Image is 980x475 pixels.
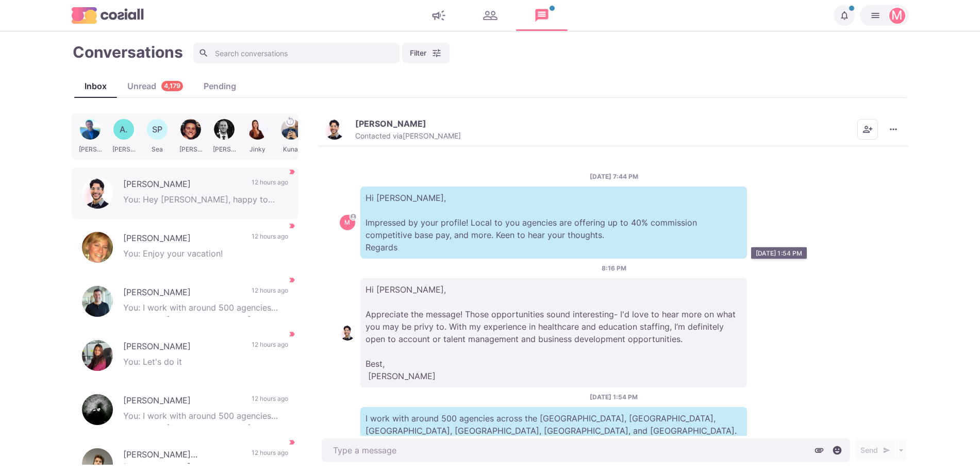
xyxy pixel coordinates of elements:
[324,118,461,141] button: Bryan Melendez Fuentes[PERSON_NAME]Contacted via[PERSON_NAME]
[891,9,903,22] div: Martin
[73,43,183,61] h1: Conversations
[193,80,246,92] div: Pending
[829,443,845,458] button: Select emoji
[74,80,117,92] div: Inbox
[72,7,144,23] img: logo
[811,443,827,458] button: Attach files
[350,214,356,219] svg: avatar
[82,232,113,263] img: Jennifer Minghenelli
[602,264,626,273] p: 8:16 PM
[123,178,241,193] p: [PERSON_NAME]
[402,43,450,63] button: Filter
[834,5,855,26] button: Notifications
[340,325,355,341] img: Bryan Melendez Fuentes
[855,440,895,461] button: Send
[252,340,288,355] p: 12 hours ago
[123,394,241,410] p: [PERSON_NAME]
[252,178,288,193] p: 12 hours ago
[252,286,288,301] p: 12 hours ago
[123,340,241,355] p: [PERSON_NAME]
[857,119,878,140] button: Add add contacts
[355,118,426,129] p: [PERSON_NAME]
[355,131,461,141] p: Contacted via [PERSON_NAME]
[883,119,904,140] button: More menu
[590,393,638,402] p: [DATE] 1:54 PM
[82,286,113,317] img: Richard Hindle
[164,81,180,91] p: 4,179
[123,286,241,301] p: [PERSON_NAME]
[123,193,288,209] p: You: Hey [PERSON_NAME], happy to jump on a call this week!
[123,232,241,247] p: [PERSON_NAME]
[252,448,288,464] p: 12 hours ago
[123,247,288,263] p: You: Enjoy your vacation!
[193,43,400,63] input: Search conversations
[324,119,345,140] img: Bryan Melendez Fuentes
[123,355,288,371] p: You: Let's do it
[344,219,350,226] div: Martin
[360,186,747,259] p: Hi [PERSON_NAME], Impressed by your profile! Local to you agencies are offering up to 40% commiss...
[360,278,747,387] p: Hi [PERSON_NAME], Appreciate the message! Those opportunities sound interesting- I'd love to hear...
[252,232,288,247] p: 12 hours ago
[117,80,193,92] div: Unread
[860,5,909,26] button: Martin
[82,178,113,209] img: Bryan Melendez Fuentes
[123,301,288,317] p: You: I work with around 500 agencies across the [GEOGRAPHIC_DATA], [GEOGRAPHIC_DATA], [GEOGRAPHIC...
[123,410,288,425] p: You: I work with around 500 agencies across the [GEOGRAPHIC_DATA], [GEOGRAPHIC_DATA], [GEOGRAPHIC...
[252,394,288,410] p: 12 hours ago
[82,394,113,425] img: Rehan Mohammed
[82,340,113,371] img: Khurshid Ahmed
[590,172,638,181] p: [DATE] 7:44 PM
[123,448,241,464] p: [PERSON_NAME] [PERSON_NAME]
